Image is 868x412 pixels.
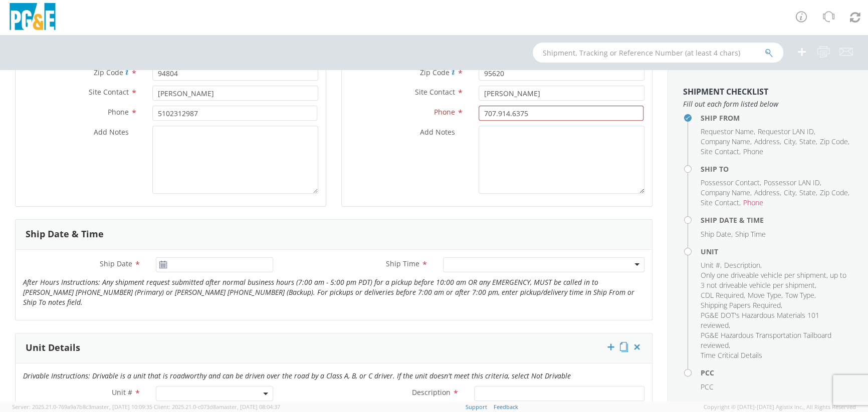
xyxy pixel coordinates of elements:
span: Zip Code [94,68,123,77]
li: , [701,330,850,350]
li: , [724,260,762,270]
span: Add Notes [94,127,129,137]
h4: Ship Date & Time [701,216,853,224]
h4: Unit [701,248,853,255]
span: Address [754,188,780,197]
span: Company Name [701,188,750,197]
li: , [784,137,797,147]
li: , [701,260,722,270]
span: Zip Code [820,188,848,197]
h4: Ship To [701,165,853,173]
span: Unit # [701,260,720,270]
span: Site Contact [415,87,455,97]
i: After Hours Instructions: Any shipment request submitted after normal business hours (7:00 am - 5... [23,277,634,307]
span: City [784,188,795,197]
span: PG&E Hazardous Transportation Tailboard reviewed [701,330,831,350]
span: Phone [743,198,763,207]
span: Requestor Name [701,127,754,136]
input: Shipment, Tracking or Reference Number (at least 4 chars) [533,43,783,63]
span: Time Critical Details [701,350,762,360]
span: Ship Time [735,229,766,239]
span: Requestor LAN ID [758,127,814,136]
li: , [785,290,816,300]
span: Shipping Papers Required [701,300,781,310]
span: Add Notes [420,127,455,137]
li: , [820,137,849,147]
span: Possessor LAN ID [764,178,820,187]
span: Site Contact [89,87,129,97]
span: Ship Date [701,229,731,239]
span: Phone [743,147,763,156]
span: Server: 2025.21.0-769a9a7b8c3 [12,403,152,410]
span: Unit # [112,387,132,397]
span: master, [DATE] 10:09:35 [91,403,152,410]
h4: Ship From [701,114,853,122]
span: Description [724,260,760,270]
span: Site Contact [701,147,739,156]
li: , [701,270,850,290]
span: Phone [434,107,455,117]
span: State [799,188,816,197]
li: , [799,137,817,147]
i: Drivable Instructions: Drivable is a unit that is roadworthy and can be driven over the road by a... [23,371,571,380]
span: CDL Required [701,290,744,300]
span: Tow Type [785,290,814,300]
h4: PCC [701,369,853,376]
span: Possessor Contact [701,178,760,187]
li: , [758,127,815,137]
li: , [701,178,761,188]
li: , [754,137,781,147]
li: , [701,290,745,300]
span: Client: 2025.21.0-c073d8a [154,403,280,410]
span: Ship Date [100,259,132,268]
strong: Shipment Checklist [683,86,768,97]
span: Address [754,137,780,146]
li: , [748,290,783,300]
li: , [754,188,781,198]
a: Feedback [494,403,518,410]
span: Move Type [748,290,781,300]
span: Zip Code [820,137,848,146]
li: , [701,300,782,310]
li: , [820,188,849,198]
span: PCC [701,382,714,391]
h3: Ship Date & Time [26,229,104,239]
span: master, [DATE] 08:04:37 [219,403,280,410]
li: , [799,188,817,198]
h3: Unit Details [26,343,80,353]
span: Fill out each form listed below [683,99,853,109]
li: , [701,198,741,208]
span: Site Contact [701,198,739,207]
span: Only one driveable vehicle per shipment, up to 3 not driveable vehicle per shipment [701,270,846,290]
a: Support [466,403,487,410]
span: City [784,137,795,146]
li: , [701,147,741,157]
span: Copyright © [DATE]-[DATE] Agistix Inc., All Rights Reserved [704,403,856,411]
li: , [701,310,850,330]
img: pge-logo-06675f144f4cfa6a6814.png [8,3,58,33]
span: Description [412,387,451,397]
span: Zip Code [420,68,450,77]
span: Phone [108,107,129,117]
span: Company Name [701,137,750,146]
span: PG&E DOT's Hazardous Materials 101 reviewed [701,310,819,330]
span: State [799,137,816,146]
li: , [784,188,797,198]
li: , [701,229,733,239]
li: , [701,127,755,137]
li: , [701,137,752,147]
li: , [701,188,752,198]
span: Ship Time [386,259,419,268]
li: , [764,178,821,188]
